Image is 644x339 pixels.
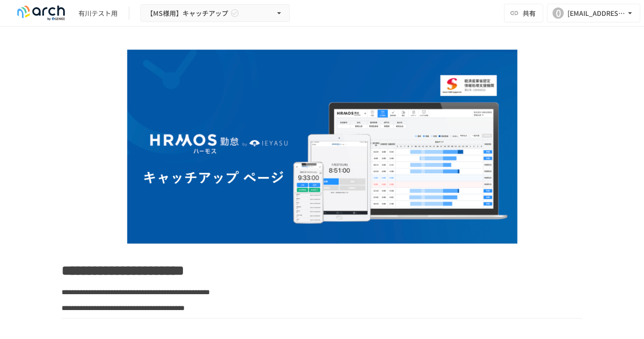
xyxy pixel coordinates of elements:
[11,6,71,21] img: logo-default@2x-9cf2c760.svg
[504,4,543,22] button: 共有
[553,7,564,19] div: 0
[127,49,518,244] img: BJKKeCQpXoJskXBox1WcmlAIxmsSe3lt0HW3HWAjxJd
[78,8,118,18] div: 有川テスト用
[567,7,625,19] div: [EMAIL_ADDRESS][DOMAIN_NAME]
[140,4,290,22] button: 【MS様用】キャッチアップ
[547,4,640,22] button: 0[EMAIL_ADDRESS][DOMAIN_NAME]
[147,7,228,19] span: 【MS様用】キャッチアップ
[523,8,536,18] span: 共有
